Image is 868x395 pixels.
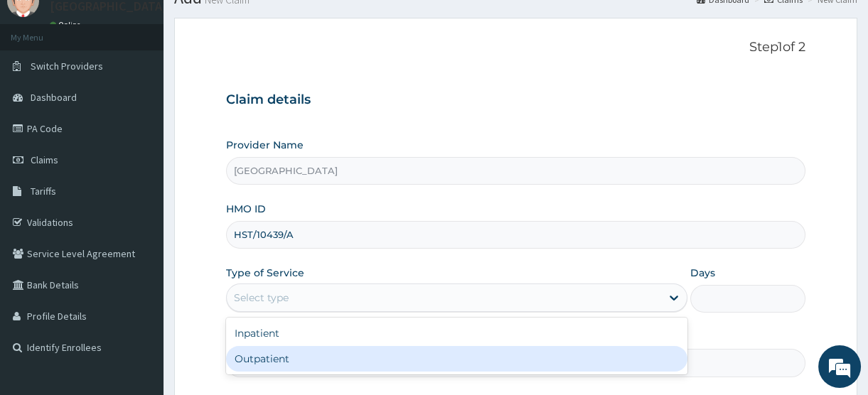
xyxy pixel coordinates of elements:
span: Claims [31,153,58,166]
label: Type of Service [226,266,304,280]
span: Dashboard [31,91,77,104]
a: Online [50,20,84,30]
p: Step 1 of 2 [226,40,805,55]
input: Enter HMO ID [226,221,805,249]
div: Inpatient [226,320,687,346]
label: Provider Name [226,138,304,152]
label: Days [690,266,715,280]
span: Switch Providers [31,60,103,72]
div: Outpatient [226,346,687,372]
label: HMO ID [226,202,266,216]
span: Tariffs [31,185,56,197]
h3: Claim details [226,92,805,108]
div: Select type [234,291,289,305]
